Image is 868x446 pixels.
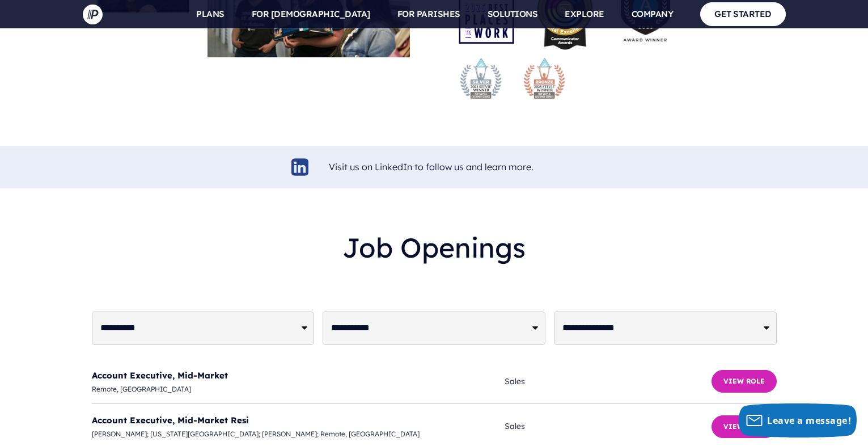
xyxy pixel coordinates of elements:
[92,428,505,440] span: [PERSON_NAME]; [US_STATE][GEOGRAPHIC_DATA]; [PERSON_NAME]; Remote, [GEOGRAPHIC_DATA]
[92,222,777,273] h2: Job Openings
[92,415,249,426] a: Account Executive, Mid-Market Resi
[712,415,777,438] button: View Role
[92,370,228,381] a: Account Executive, Mid-Market
[458,56,503,101] img: stevie-silver
[767,414,851,427] span: Leave a message!
[329,161,533,172] a: Visit us on LinkedIn to follow us and learn more.
[92,383,505,395] span: Remote, [GEOGRAPHIC_DATA]
[290,157,311,178] img: linkedin-logo
[505,375,711,389] span: Sales
[739,403,857,437] button: Leave a message!
[712,370,777,393] button: View Role
[522,56,567,101] img: stevie-bronze
[700,2,786,26] a: GET STARTED
[505,419,711,434] span: Sales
